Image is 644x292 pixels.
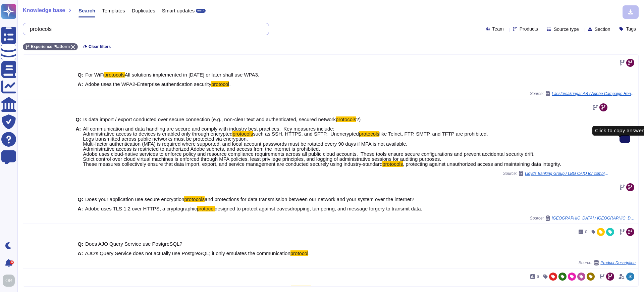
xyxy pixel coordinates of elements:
span: Templates [102,8,125,13]
b: Q: [78,286,84,291]
span: Knowledge base [23,8,65,13]
mark: protocols [336,116,356,122]
span: Clear filters [89,45,111,49]
span: Is data import / export conducted over secure connection (e.g., non-clear text and authenticated,... [83,116,336,122]
span: Tags [626,27,636,31]
span: Are network configurations supported by the documented justification of all allowed services, [85,286,291,291]
mark: protocols [232,131,253,137]
span: All communication and data handling are secure and comply with industry best practices. ​​​ Key m... [83,126,334,137]
span: Team [492,27,504,31]
mark: protocol [290,250,308,256]
span: . [229,81,230,87]
b: A: [78,82,83,87]
b: Q: [78,241,84,246]
span: 6 [537,275,539,279]
span: Source: [530,215,636,221]
mark: protocols [104,72,125,78]
img: user [626,273,634,281]
b: Q: [75,117,81,122]
b: A: [78,206,83,211]
span: Search [78,8,95,13]
span: Source: [579,260,636,265]
span: such as SSH, HTTPS, and SFTP. ​ Unencrypted [253,131,359,137]
mark: protocol [197,206,215,211]
b: A: [78,251,83,256]
span: Adobe uses the WPA2-Enterprise authentication security [85,81,211,87]
input: Search a question or template... [26,23,262,35]
span: Products [520,27,538,31]
span: 0 [585,230,587,234]
span: All solutions implemented in [DATE] or later shall use WPA3. [125,72,259,78]
span: ?) [356,116,361,122]
span: Länsförsäkringar AB / Adobe Campaign Rennewal update 20250709 (1) [552,92,636,96]
span: AJO's Query Service does not actually use PostgreSQL; it only emulates the communication [85,250,290,256]
span: Section [595,27,610,32]
span: Source: [530,91,636,96]
span: Does AJO Query Service use PostgreSQL? [85,241,182,247]
span: [GEOGRAPHIC_DATA] / [GEOGRAPHIC_DATA] Questionnaire [552,216,636,220]
b: Q: [78,72,84,77]
span: Source type [554,27,579,32]
span: like Telnet, FTP, SMTP, and TFTP are prohibited. ​ Logs transmitted across public networks must b... [83,131,536,167]
span: Source: [503,171,609,176]
div: BETA [196,9,206,13]
mark: protocols [291,286,311,291]
span: , protecting against unauthorized access and maintaining data integrity. [403,161,561,167]
mark: protocols [382,161,403,167]
span: . [308,250,310,256]
button: user [1,273,19,288]
b: A: [75,126,81,166]
b: Q: [78,197,84,202]
img: user [3,275,15,287]
span: designed to protect against eavesdropping, tampering, and message forgery to transmit data. [215,206,422,211]
span: and protections for data transmission between our network and your system over the internet? [205,196,414,202]
div: 9+ [10,260,14,264]
span: Does your application use secure encryption [85,196,184,202]
span: , ports, and compensating controls? [311,286,391,291]
span: Duplicates [132,8,155,13]
mark: protocols [184,196,205,202]
span: For WiFi [85,72,104,78]
span: Smart updates [162,8,195,13]
mark: protocol [211,81,229,87]
span: Product Description [600,261,636,265]
span: Lloyds Banking Group / LBG CAIQ for completion v3.2 Adobe [525,172,609,176]
mark: protocols [359,131,379,137]
span: Adobe uses TLS 1.2 over HTTPS, a cryptographic [85,206,197,211]
span: Experience Platform [31,45,70,49]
